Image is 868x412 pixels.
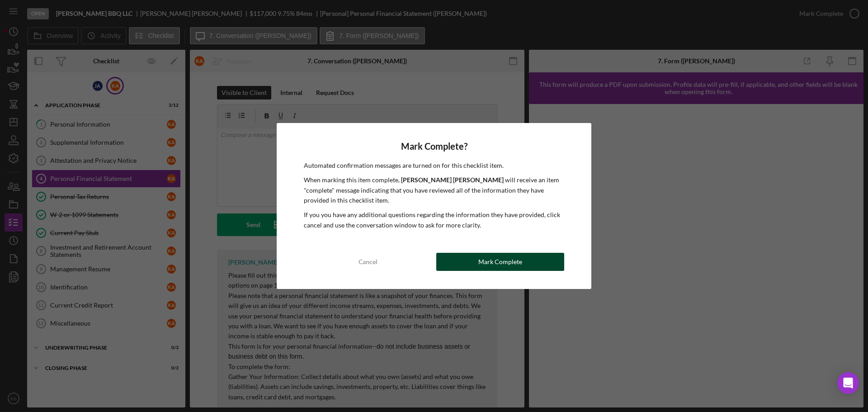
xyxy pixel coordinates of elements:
p: Automated confirmation messages are turned on for this checklist item. [304,161,564,170]
b: [PERSON_NAME] [PERSON_NAME] [401,176,504,184]
p: When marking this item complete, will receive an item "complete" message indicating that you have... [304,175,564,205]
p: If you you have any additional questions regarding the information they have provided, click canc... [304,210,564,230]
div: Open Intercom Messenger [837,372,859,394]
button: Cancel [304,253,432,271]
h4: Mark Complete? [304,141,564,152]
div: Cancel [359,253,377,271]
div: Mark Complete [478,253,522,271]
button: Mark Complete [436,253,564,271]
